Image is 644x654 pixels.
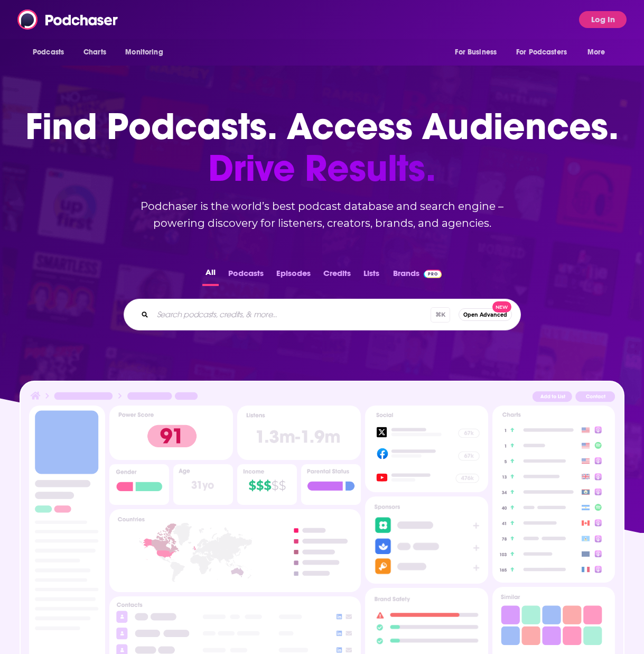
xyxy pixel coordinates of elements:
[29,390,615,406] img: Podcast Insights Header
[109,406,233,460] img: Podcast Insights Power score
[225,265,267,286] button: Podcasts
[365,406,488,492] img: Podcast Socials
[424,270,442,278] img: Podchaser Pro
[202,265,219,286] button: All
[109,509,361,593] img: Podcast Insights Countries
[125,45,163,60] span: Monitoring
[173,464,233,504] img: Podcast Insights Age
[320,265,354,286] button: Credits
[77,42,113,62] a: Charts
[516,45,567,60] span: For Podcasters
[25,42,78,62] button: open menu
[492,301,511,312] span: New
[497,591,611,648] img: Podcast Insights Similar Podcasts
[25,106,619,189] h1: Find Podcasts. Access Audiences.
[579,11,627,28] button: Log In
[33,45,64,60] span: Podcasts
[237,406,361,460] img: Podcast Insights Listens
[17,10,119,30] img: Podchaser - Follow, Share and Rate Podcasts
[360,265,382,286] button: Lists
[587,45,605,60] span: More
[25,148,619,189] span: Drive Results.
[118,42,176,62] button: open menu
[431,307,450,323] span: ⌘ K
[124,299,521,330] div: Search podcasts, credits, & more...
[153,306,431,323] input: Search podcasts, credits, & more...
[365,496,488,584] img: Podcast Sponsors
[369,592,484,651] img: Podcast Insights Brand Safety
[580,42,619,62] button: open menu
[459,308,512,321] button: Open AdvancedNew
[455,45,497,60] span: For Business
[109,464,169,504] img: Podcast Insights Gender
[393,265,442,286] a: BrandsPodchaser Pro
[509,42,582,62] button: open menu
[111,198,534,232] h2: Podchaser is the world’s best podcast database and search engine – powering discovery for listene...
[237,464,297,504] img: Podcast Insights Income
[33,410,101,634] img: Podcast Insights Sidebar
[273,265,314,286] button: Episodes
[492,406,615,583] img: Podcast Insights Charts
[83,45,106,60] span: Charts
[301,464,361,504] img: Podcast Insights Parental Status
[447,42,510,62] button: open menu
[463,312,507,318] span: Open Advanced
